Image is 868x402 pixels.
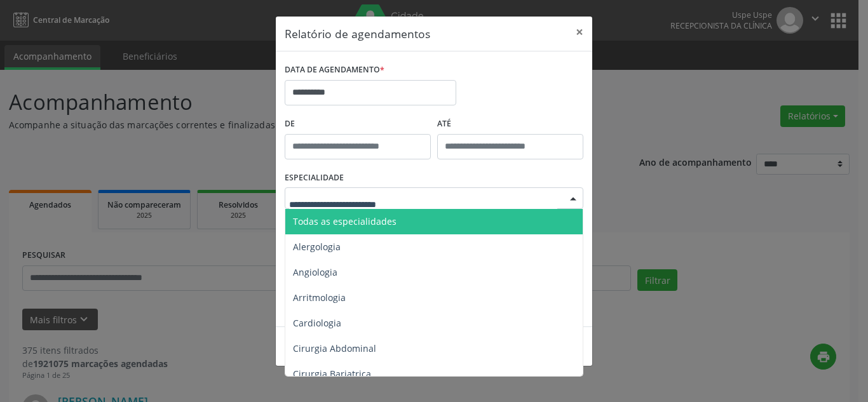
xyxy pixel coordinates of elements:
[293,215,397,227] span: Todas as especialidades
[293,266,337,278] span: Angiologia
[285,25,430,42] h5: Relatório de agendamentos
[293,241,341,253] span: Alergologia
[285,60,384,80] label: DATA DE AGENDAMENTO
[285,114,431,134] label: De
[437,114,583,134] label: ATÉ
[567,17,592,48] button: Close
[293,291,346,304] span: Arritmologia
[293,342,376,354] span: Cirurgia Abdominal
[293,368,371,380] span: Cirurgia Bariatrica
[293,317,341,329] span: Cardiologia
[285,168,344,188] label: ESPECIALIDADE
